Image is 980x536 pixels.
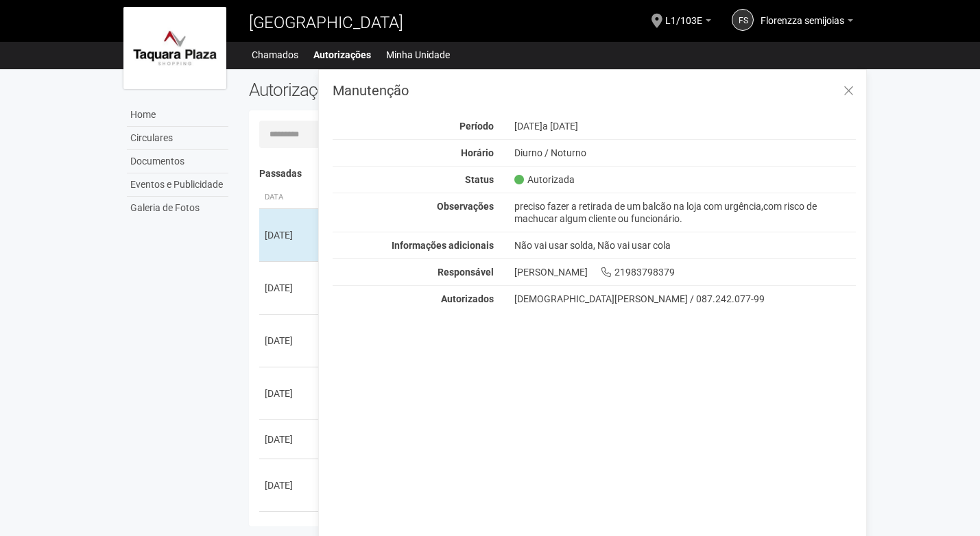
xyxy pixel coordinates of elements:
a: Minha Unidade [386,45,450,64]
div: [DATE] [265,387,315,400]
a: Autorizações [313,45,371,64]
a: Florenzza semijoias [761,17,853,28]
h3: Manutenção [333,84,856,97]
span: Autorizada [514,173,575,186]
div: [DEMOGRAPHIC_DATA][PERSON_NAME] / 087.242.077-99 [514,293,857,305]
span: a [DATE] [542,121,578,132]
div: Não vai usar solda, Não vai usar cola [504,239,867,252]
div: [DATE] [504,120,867,132]
span: [GEOGRAPHIC_DATA] [249,13,403,32]
strong: Responsável [438,267,494,278]
div: [PERSON_NAME] 21983798379 [504,266,867,278]
div: [DATE] [265,478,315,492]
h4: Passadas [259,169,847,179]
a: Circulares [127,127,228,150]
span: L1/103E [665,2,702,26]
h2: Autorizações [249,80,542,100]
div: [DATE] [265,281,315,295]
a: Home [127,103,228,127]
strong: Autorizados [441,293,494,304]
strong: Período [459,121,494,132]
span: Florenzza semijoias [761,2,844,26]
img: logo.jpg [123,7,226,89]
a: Documentos [127,150,228,173]
strong: Horário [461,147,494,158]
strong: Informações adicionais [392,240,494,251]
div: [DATE] [265,433,315,446]
a: Eventos e Publicidade [127,173,228,197]
a: Galeria de Fotos [127,197,228,219]
strong: Observações [437,201,494,212]
div: [DATE] [265,334,315,348]
div: [DATE] [265,228,315,242]
th: Data [259,186,321,209]
a: L1/103E [665,17,711,28]
div: Diurno / Noturno [504,147,867,159]
strong: Status [465,174,494,185]
a: Chamados [252,45,298,64]
div: preciso fazer a retirada de um balcão na loja com urgência,com risco de machucar algum cliente ou... [504,200,867,225]
a: Fs [732,9,754,31]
